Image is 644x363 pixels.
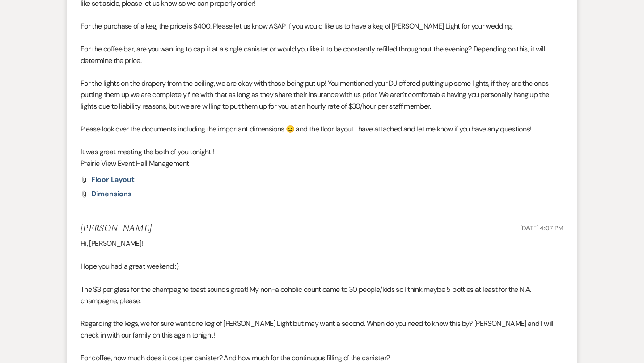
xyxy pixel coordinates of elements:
[80,318,563,341] p: Regarding the kegs, we for sure want one keg of [PERSON_NAME] Light but may want a second. When d...
[91,176,135,183] a: Floor Layout
[80,43,563,66] p: For the coffee bar, are you wanting to cap it at a single canister or would you like it to be con...
[80,238,563,249] p: Hi, [PERSON_NAME]!
[80,223,152,234] h5: [PERSON_NAME]
[80,21,563,32] p: For the purchase of a keg, the price is $400. Please let us know ASAP if you would like us to hav...
[80,261,563,272] p: Hope you had a great weekend :)
[91,175,135,184] span: Floor Layout
[80,123,563,135] p: Please look over the documents including the important dimensions 😉 and the floor layout I have a...
[80,146,563,158] p: It was great meeting the both of you tonight!!
[80,78,563,112] p: For the lights on the drapery from the ceiling, we are okay with those being put up! You mentione...
[520,224,563,232] span: [DATE] 4:07 PM
[91,190,132,198] a: Dimensions
[91,189,132,198] span: Dimensions
[80,284,563,307] p: The $3 per glass for the champagne toast sounds great! My non-alcoholic count came to 30 people/k...
[80,158,563,169] p: Prairie View Event Hall Management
